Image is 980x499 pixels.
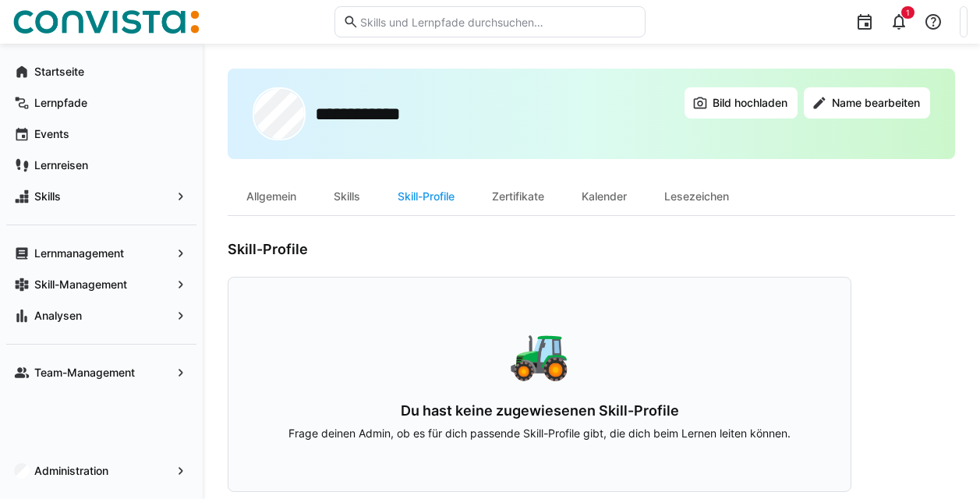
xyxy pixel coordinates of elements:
div: Kalender [563,178,646,215]
div: Lesezeichen [646,178,748,215]
div: Skills [315,178,379,215]
div: Zertifikate [473,178,563,215]
button: Bild hochladen [685,87,798,119]
span: 1 [906,8,910,17]
p: Frage deinen Admin, ob es für dich passende Skill-Profile gibt, die dich beim Lernen leiten können. [278,426,801,441]
h3: Du hast keine zugewiesenen Skill-Profile [278,402,801,419]
input: Skills und Lernpfade durchsuchen… [359,15,637,29]
h3: Skill-Profile [228,241,851,258]
button: Name bearbeiten [804,87,930,119]
div: 🚜 [278,327,801,377]
div: Skill-Profile [379,178,473,215]
span: Name bearbeiten [830,95,922,111]
span: Bild hochladen [710,95,790,111]
div: Allgemein [228,178,315,215]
